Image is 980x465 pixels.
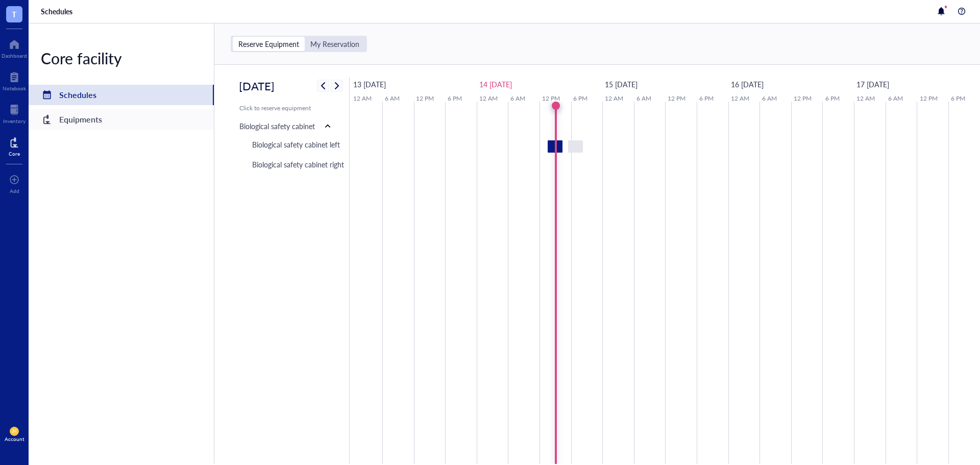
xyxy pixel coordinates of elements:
[238,39,299,48] div: Reserve Equipment
[948,92,968,105] a: 6 PM
[59,88,96,102] div: Schedules
[231,36,367,52] div: segmented control
[508,92,528,105] a: 6 AM
[317,80,329,92] button: Previous week
[917,92,940,105] a: 12 PM
[12,429,17,434] span: JH
[3,69,26,91] a: Notebook
[12,8,17,20] span: T
[239,104,335,113] div: Click to reserve equipment
[252,139,340,150] div: Biological safety cabinet left
[41,7,75,16] a: Schedules
[252,159,344,170] div: Biological safety cabinet right
[9,134,20,157] a: Core
[665,92,688,105] a: 12 PM
[351,77,388,92] a: October 13, 2025
[759,92,779,105] a: 6 AM
[331,80,343,92] button: Next week
[233,37,305,51] div: Reserve Equipment
[477,92,500,105] a: 12 AM
[445,92,464,105] a: 6 PM
[791,92,814,105] a: 12 PM
[351,92,374,105] a: 12 AM
[728,77,766,92] a: October 16, 2025
[2,36,27,59] a: Dashboard
[854,92,877,105] a: 12 AM
[540,92,562,105] a: 12 PM
[5,436,24,442] div: Account
[2,53,27,59] div: Dashboard
[239,77,275,94] h2: [DATE]
[59,112,102,127] div: Equipments
[310,39,359,48] div: My Reservation
[823,92,842,105] a: 6 PM
[382,92,402,105] a: 6 AM
[9,151,20,157] div: Core
[3,85,26,91] div: Notebook
[29,48,214,68] div: Core facility
[886,92,905,105] a: 6 AM
[854,77,892,92] a: October 17, 2025
[477,77,514,92] a: October 14, 2025
[571,92,590,105] a: 6 PM
[10,188,19,194] div: Add
[29,109,214,130] a: Equipments
[239,120,315,132] div: Biological safety cabinet
[29,85,214,105] a: Schedules
[634,92,654,105] a: 6 AM
[413,92,436,105] a: 12 PM
[3,102,26,124] a: Inventory
[602,77,640,92] a: October 15, 2025
[3,118,26,124] div: Inventory
[697,92,716,105] a: 6 PM
[602,92,626,105] a: 12 AM
[305,37,365,51] div: My Reservation
[728,92,752,105] a: 12 AM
